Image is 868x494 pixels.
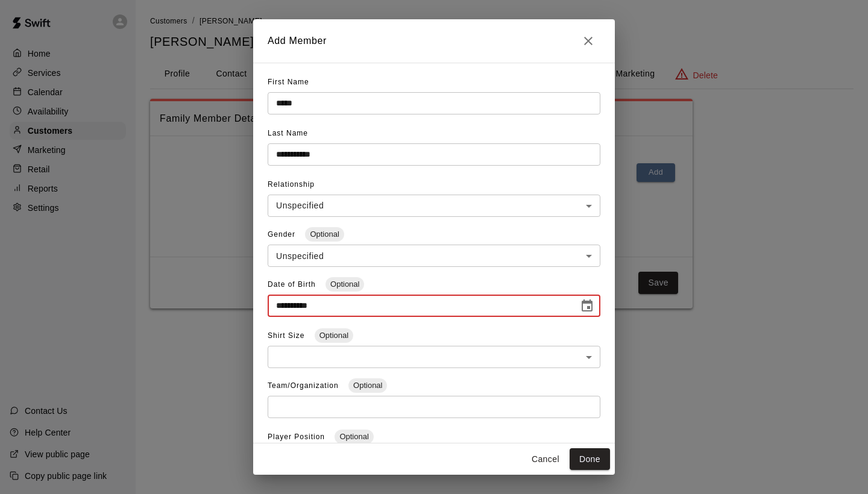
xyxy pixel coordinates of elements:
span: Optional [315,331,353,340]
span: Optional [348,381,387,390]
span: Optional [325,280,364,289]
span: Date of Birth [268,280,318,289]
button: Done [570,448,610,471]
span: Team/Organization [268,381,341,390]
span: Shirt Size [268,331,307,340]
div: Unspecified [268,245,600,267]
span: Optional [335,432,373,441]
span: Player Position [268,433,327,441]
span: Gender [268,230,298,239]
button: Cancel [526,448,565,471]
span: Relationship [268,180,315,189]
span: Last Name [268,129,308,137]
span: First Name [268,78,309,86]
button: Choose date, selected date is Oct 5, 201 [575,294,599,318]
span: Optional [305,230,344,239]
button: Close [576,29,600,53]
h2: Add Member [253,19,615,63]
div: Unspecified [268,195,600,217]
